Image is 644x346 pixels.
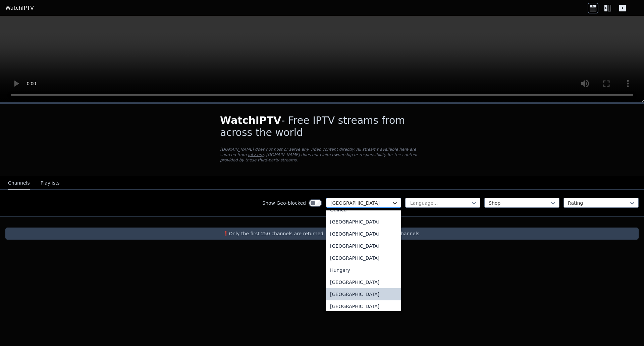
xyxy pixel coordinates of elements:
div: Hungary [326,264,401,276]
div: [GEOGRAPHIC_DATA] [326,276,401,288]
p: ❗️Only the first 250 channels are returned, use the filters to narrow down channels. [8,230,636,237]
span: WatchIPTV [220,114,281,126]
div: [GEOGRAPHIC_DATA] [326,240,401,252]
div: [GEOGRAPHIC_DATA] [326,252,401,264]
a: WatchIPTV [5,4,34,12]
h1: - Free IPTV streams from across the world [220,114,424,139]
a: iptv-org [248,152,264,157]
div: [GEOGRAPHIC_DATA] [326,216,401,228]
div: [GEOGRAPHIC_DATA] [326,288,401,300]
button: Channels [8,177,30,190]
p: [DOMAIN_NAME] does not host or serve any video content directly. All streams available here are s... [220,147,424,163]
label: Show Geo-blocked [262,200,306,206]
div: [GEOGRAPHIC_DATA] [326,300,401,312]
button: Playlists [41,177,60,190]
div: [GEOGRAPHIC_DATA] [326,228,401,240]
